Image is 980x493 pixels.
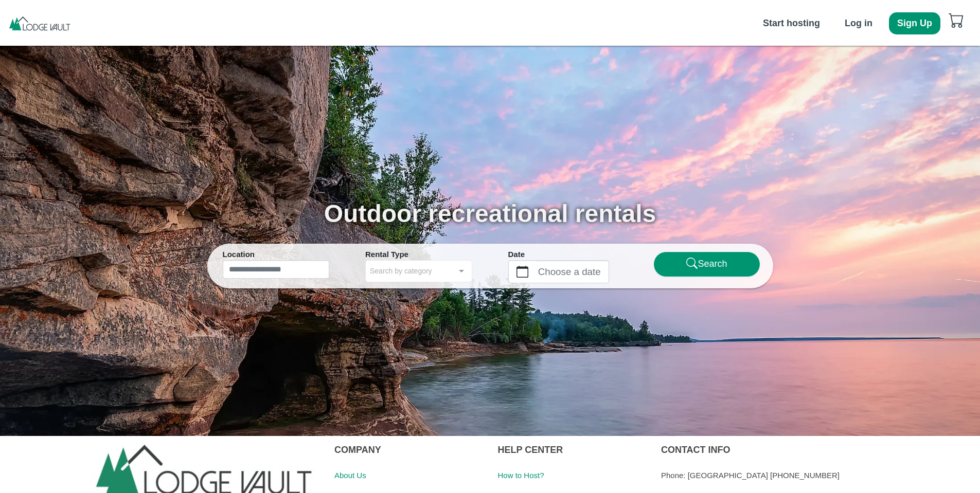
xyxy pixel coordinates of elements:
div: Rental Type [365,249,472,261]
b: Log in [845,18,872,28]
svg: search [686,258,698,269]
span: Outdoor recreational rentals [324,200,656,227]
b: Start hosting [763,18,820,28]
button: searchSearch [653,251,760,277]
svg: calendar [516,266,528,278]
button: Log in [836,12,881,34]
div: Date [508,249,615,261]
img: pAKp5ICTv7cAAAAASUVORK5CYII= [8,15,72,31]
svg: cart [949,12,964,28]
a: About Us [334,471,366,480]
label: Choose a date [536,261,609,283]
button: Sign Up [889,12,940,34]
span: Search by category [370,265,432,277]
button: Start hosting [755,12,828,34]
div: Phone: [GEOGRAPHIC_DATA] [PHONE_NUMBER] [661,464,972,487]
a: How to Host? [497,471,544,480]
div: HELP CENTER [497,436,645,464]
button: calendar [509,261,536,283]
div: Location [223,249,330,261]
div: COMPANY [334,436,482,464]
div: CONTACT INFO [661,436,972,464]
b: Sign Up [897,18,932,28]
